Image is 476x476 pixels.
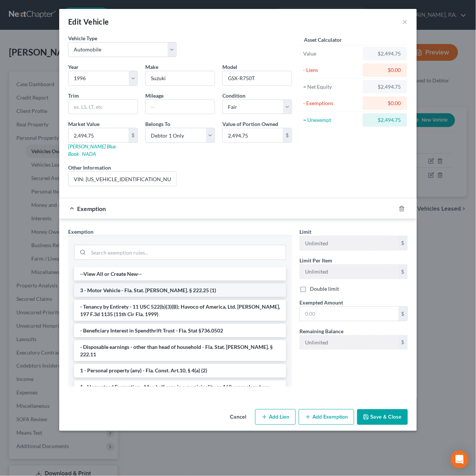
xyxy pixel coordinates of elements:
[74,284,286,297] li: 3 - Motor Vehicle - Fla. Stat. [PERSON_NAME]. § 222.25 (1)
[69,172,176,186] input: (optional)
[68,16,109,27] div: Edit Vehicle
[399,265,407,279] div: $
[300,307,399,321] input: 0.00
[74,364,286,378] li: 1 - Personal property (any) - Fla. Const. Art.10, § 4(a) (2)
[303,66,359,74] div: - Liens
[68,120,99,128] label: Market Value
[74,267,286,281] li: --View All or Create New--
[303,100,359,107] div: - Exemptions
[146,71,215,85] input: ex. Nissan
[369,83,401,91] div: $2,494.75
[222,63,237,71] label: Model
[299,256,332,264] label: Limit Per Item
[74,381,286,401] li: 1 - Homestead Exemption - Max half acre in a municipality or 160 acres elsewhere - Fla. Const. Ar...
[88,245,286,259] input: Search exemption rules...
[369,66,401,74] div: $0.00
[68,34,97,42] label: Vehicle Type
[68,164,111,171] label: Other Information
[303,83,359,91] div: = Net Equity
[369,116,401,124] div: $2,494.75
[299,299,343,306] span: Exempted Amount
[310,285,339,293] label: Double limit
[223,128,283,142] input: 0.00
[74,324,286,337] li: - Beneficiary Interest in Spendthrift Trust - Fla. Stat §736.0502
[145,64,158,70] span: Make
[69,100,137,114] input: ex. LS, LT, etc
[369,50,401,57] div: $2,494.75
[69,128,128,142] input: 0.00
[451,451,469,469] div: Open Intercom Messenger
[145,121,170,127] span: Belongs To
[68,92,79,100] label: Trim
[399,307,407,321] div: $
[223,71,292,85] input: ex. Altima
[82,151,96,157] a: NADA
[222,120,278,128] label: Value of Portion Owned
[255,409,296,425] button: Add Lien
[303,50,359,57] div: Value
[304,36,342,44] label: Asset Calculator
[283,128,292,142] div: $
[146,100,215,114] input: --
[299,327,343,335] label: Remaining Balance
[300,236,399,250] input: --
[300,335,399,350] input: --
[303,116,359,124] div: = Unexempt
[222,92,245,100] label: Condition
[399,236,407,250] div: $
[399,335,407,350] div: $
[300,265,399,279] input: --
[145,92,164,100] label: Mileage
[224,410,252,425] button: Cancel
[403,17,408,26] button: ×
[68,228,93,235] span: Exemption
[369,100,401,107] div: $0.00
[74,340,286,361] li: - Disposable earnings - other than head of household - Fla. Stat. [PERSON_NAME]. § 222.11
[68,143,116,157] a: [PERSON_NAME] Blue Book
[68,63,79,71] label: Year
[128,128,137,142] div: $
[299,409,354,425] button: Add Exemption
[299,228,311,235] span: Limit
[77,205,106,212] span: Exemption
[357,409,408,425] button: Save & Close
[74,300,286,321] li: - Tenancy by Entirety - 11 USC 522(b)(3)(B); Havoco of America, Ltd. [PERSON_NAME], 197 F.3d 1135...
